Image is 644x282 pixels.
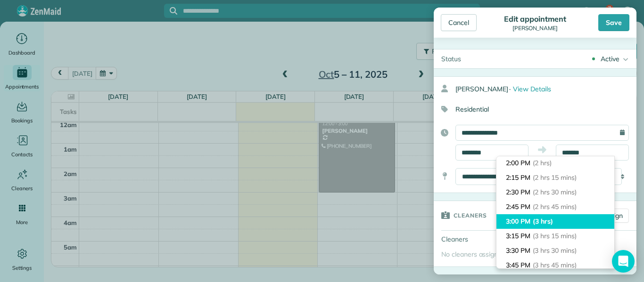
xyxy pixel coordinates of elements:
[496,258,614,273] li: 3:45 PM
[533,246,577,255] span: (3 hrs 30 mins)
[434,101,629,117] div: Residential
[454,201,487,229] h3: Cleaners
[434,49,469,68] div: Status
[496,214,614,229] li: 3:00 PM
[441,14,477,31] div: Cancel
[496,200,614,214] li: 2:45 PM
[501,14,569,24] div: Edit appointment
[533,202,577,211] span: (2 hrs 45 mins)
[533,188,577,196] span: (2 hrs 30 mins)
[496,229,614,243] li: 3:15 PM
[533,261,577,269] span: (3 hrs 45 mins)
[455,81,636,97] div: [PERSON_NAME]
[533,232,577,240] span: (3 hrs 15 mins)
[496,185,614,200] li: 2:30 PM
[434,231,500,248] div: Cleaners
[533,173,577,182] span: (2 hrs 15 mins)
[496,156,614,170] li: 2:00 PM
[496,170,614,185] li: 2:15 PM
[601,54,619,64] div: Active
[441,250,517,258] span: No cleaners assigned yet
[598,14,629,31] div: Save
[509,85,511,93] span: ·
[533,159,552,167] span: (2 hrs)
[612,250,635,273] div: Open Intercom Messenger
[496,243,614,258] li: 3:30 PM
[513,85,551,93] span: View Details
[533,217,553,226] span: (3 hrs)
[501,25,569,32] div: [PERSON_NAME]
